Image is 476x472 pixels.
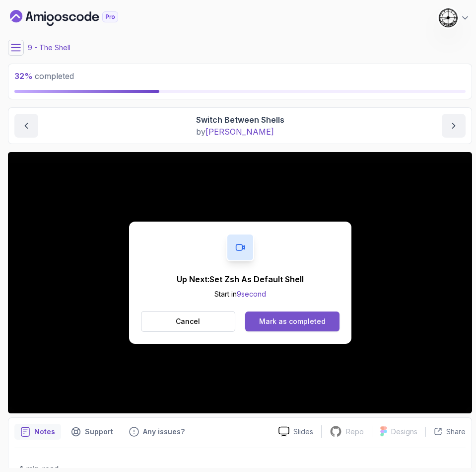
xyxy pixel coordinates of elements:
button: Cancel [141,311,236,332]
span: [PERSON_NAME] [205,127,274,137]
img: user profile image [439,8,458,27]
button: Feedback button [123,424,191,440]
button: Share [425,427,466,437]
p: Switch Between Shells [196,114,284,126]
p: Notes [34,427,55,437]
a: Dashboard [10,10,141,26]
p: Up Next: Set Zsh As Default Shell [177,273,304,285]
p: Start in [177,289,304,299]
button: notes button [14,424,61,440]
p: Cancel [176,316,200,326]
p: Support [85,427,113,437]
iframe: To enrich screen reader interactions, please activate Accessibility in Grammarly extension settings [8,152,472,413]
p: Repo [346,427,364,437]
button: user profile image [438,8,470,28]
div: Mark as completed [259,316,326,326]
p: Slides [293,427,313,437]
p: Share [446,427,466,437]
button: Mark as completed [245,312,339,331]
p: 9 - The Shell [28,43,70,53]
button: Support button [65,424,119,440]
a: Slides [271,426,321,437]
span: completed [14,71,74,81]
span: 9 second [237,290,266,298]
button: next content [442,114,466,138]
p: Any issues? [143,427,185,437]
button: previous content [14,114,38,138]
p: Designs [391,427,417,437]
p: by [196,126,284,138]
span: 32 % [14,71,33,81]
